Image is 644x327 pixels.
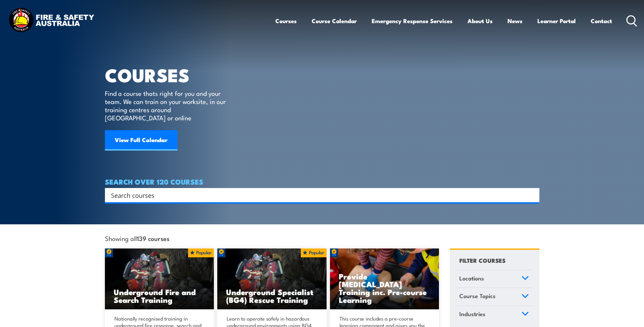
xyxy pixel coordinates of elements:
[114,288,205,304] h3: Underground Fire and Search Training
[330,248,439,310] a: Provide [MEDICAL_DATA] Training inc. Pre-course Learning
[537,12,576,30] a: Learner Portal
[456,270,532,288] a: Locations
[339,272,430,304] h3: Provide [MEDICAL_DATA] Training inc. Pre-course Learning
[591,12,612,30] a: Contact
[105,89,229,122] p: Find a course thats right for you and your team. We can train on your worksite, in our training c...
[456,306,532,324] a: Industries
[217,248,327,310] a: Underground Specialist (BG4) Rescue Training
[467,12,493,30] a: About Us
[459,256,505,265] h4: FILTER COURSES
[459,274,484,283] span: Locations
[459,309,485,319] span: Industries
[528,190,537,200] button: Search magnifier button
[508,12,522,30] a: News
[111,190,525,200] input: Search input
[330,248,439,310] img: Low Voltage Rescue and Provide CPR
[105,248,214,310] a: Underground Fire and Search Training
[112,190,526,200] form: Search form
[105,235,169,242] span: Showing all
[372,12,453,30] a: Emergency Response Services
[105,178,539,185] h4: SEARCH OVER 120 COURSES
[105,67,236,83] h1: COURSES
[105,248,214,310] img: Underground mine rescue
[312,12,357,30] a: Course Calendar
[217,248,327,310] img: Underground mine rescue
[226,288,318,304] h3: Underground Specialist (BG4) Rescue Training
[275,12,297,30] a: Courses
[105,130,178,151] a: View Full Calendar
[459,291,496,300] span: Course Topics
[137,234,169,243] strong: 139 courses
[456,288,532,306] a: Course Topics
